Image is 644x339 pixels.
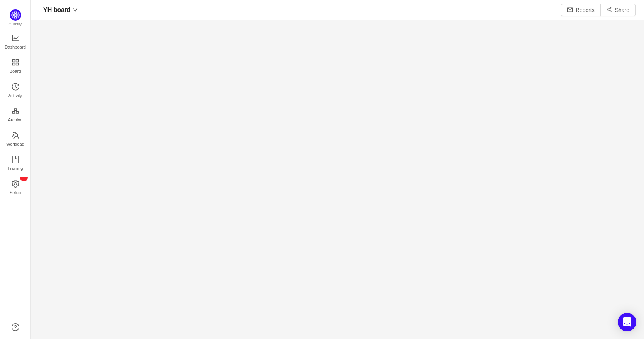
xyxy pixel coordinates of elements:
span: Dashboard [5,39,26,55]
span: Quantify [9,22,22,26]
span: YH board [43,4,71,16]
sup: 1 [20,174,28,181]
p: 1 [22,174,25,181]
i: icon: line-chart [12,34,19,42]
a: icon: question-circle [12,323,19,331]
span: Activity [8,88,22,103]
a: Activity [12,83,19,99]
span: Board [10,64,21,79]
a: icon: settingSetup [12,180,19,196]
a: Board [12,59,19,74]
i: icon: setting [12,180,19,188]
i: icon: gold [12,107,19,115]
img: Quantify [10,9,21,21]
i: icon: appstore [12,59,19,66]
button: icon: share-altShare [600,4,636,16]
a: Training [12,156,19,171]
i: icon: down [73,8,78,12]
span: Workload [6,136,24,152]
i: icon: book [12,156,19,163]
span: Setup [10,185,21,200]
span: Archive [8,112,22,128]
i: icon: team [12,131,19,139]
div: Open Intercom Messenger [618,313,636,331]
a: Archive [12,107,19,123]
a: Dashboard [12,35,19,50]
button: icon: mailReports [561,4,601,16]
span: Training [7,161,23,176]
a: Workload [12,132,19,147]
i: icon: history [12,83,19,91]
